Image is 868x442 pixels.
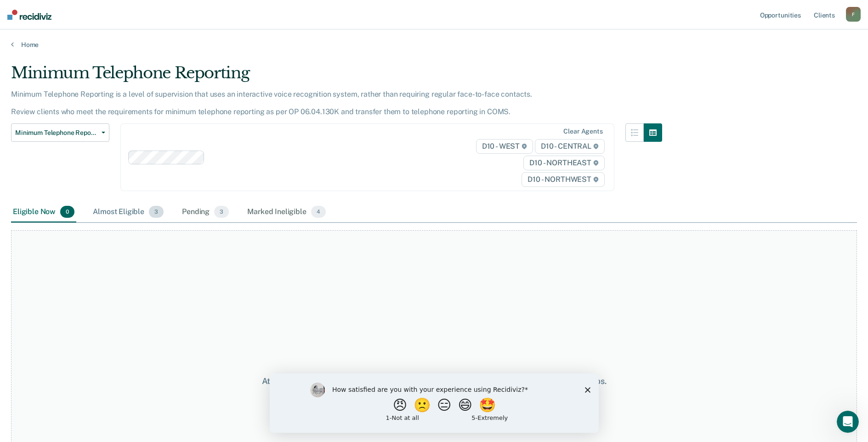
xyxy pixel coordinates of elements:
[11,202,76,222] div: Eligible Now0
[11,90,532,116] p: Minimum Telephone Reporting is a level of supervision that uses an interactive voice recognition ...
[149,206,164,218] span: 3
[214,206,229,218] span: 3
[223,376,646,386] div: At this time, there are no clients who are Eligible Now. Please navigate to one of the other tabs.
[476,139,533,154] span: D10 - WEST
[563,128,602,135] div: Clear agents
[535,139,605,154] span: D10 - CENTRAL
[11,41,857,49] a: Home
[91,202,165,222] div: Almost Eligible3
[523,156,604,170] span: D10 - NORTHEAST
[522,172,604,187] span: D10 - NORTHWEST
[270,373,599,433] iframe: Survey by Kim from Recidiviz
[15,129,98,137] span: Minimum Telephone Reporting
[311,206,326,218] span: 4
[60,206,74,218] span: 0
[837,411,859,433] iframe: Intercom live chat
[180,202,231,222] div: Pending3
[846,7,861,22] button: F
[245,202,328,222] div: Marked Ineligible4
[11,123,109,142] button: Minimum Telephone Reporting
[7,10,51,20] img: Recidiviz
[11,64,662,90] div: Minimum Telephone Reporting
